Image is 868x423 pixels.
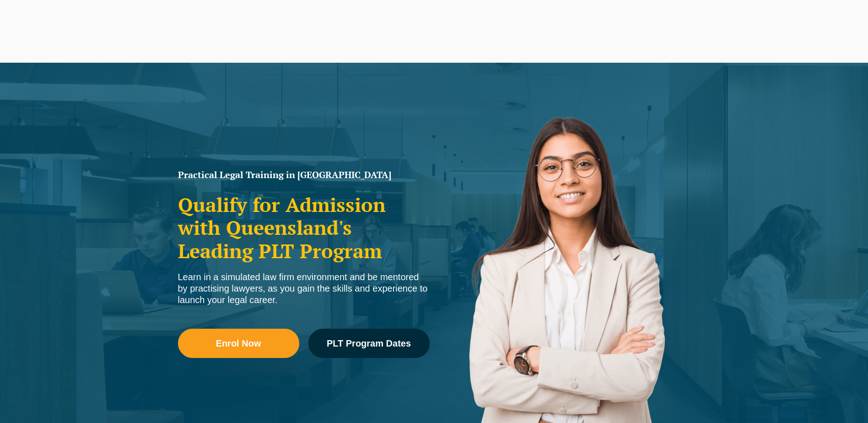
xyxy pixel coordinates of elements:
[178,271,430,306] div: Learn in a simulated law firm environment and be mentored by practising lawyers, as you gain the ...
[216,339,261,348] span: Enrol Now
[178,170,430,179] h1: Practical Legal Training in [GEOGRAPHIC_DATA]
[327,339,411,348] span: PLT Program Dates
[308,329,430,358] a: PLT Program Dates
[178,193,430,262] h2: Qualify for Admission with Queensland's Leading PLT Program
[178,329,299,358] a: Enrol Now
